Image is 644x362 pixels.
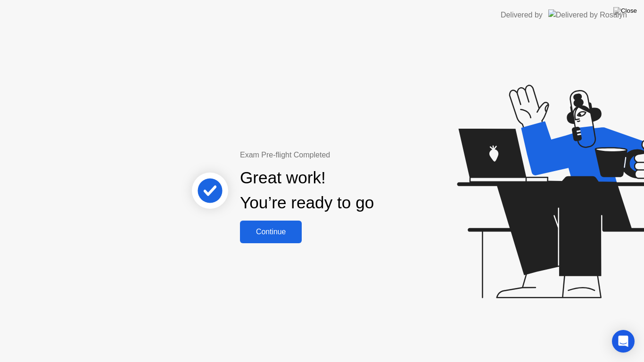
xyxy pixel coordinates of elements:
[501,9,543,21] div: Delivered by
[243,228,299,236] div: Continue
[240,165,374,215] div: Great work! You’re ready to go
[240,221,302,243] button: Continue
[548,9,627,20] img: Delivered by Rosalyn
[612,330,635,353] div: Open Intercom Messenger
[240,149,435,161] div: Exam Pre-flight Completed
[613,7,637,15] img: Close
